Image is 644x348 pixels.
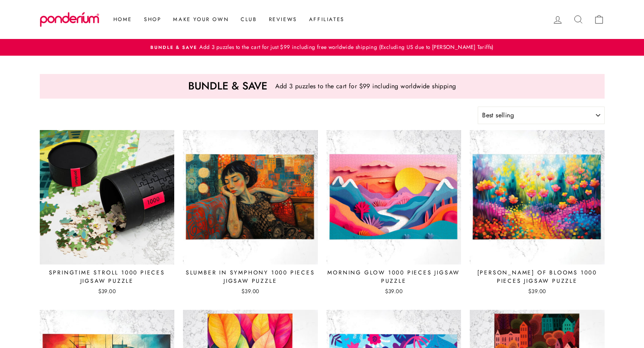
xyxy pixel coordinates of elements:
div: $39.00 [40,287,175,295]
div: $39.00 [183,287,318,295]
a: Reviews [263,12,303,27]
p: Bundle & save [188,80,267,93]
a: Slumber in Symphony 1000 Pieces Jigsaw Puzzle $39.00 [183,130,318,298]
a: Home [107,12,138,27]
ul: Primary [103,12,350,27]
a: [PERSON_NAME] of Blooms 1000 Pieces Jigsaw Puzzle $39.00 [470,130,605,298]
a: Club [235,12,263,27]
div: [PERSON_NAME] of Blooms 1000 Pieces Jigsaw Puzzle [470,268,605,285]
a: Shop [138,12,167,27]
div: $39.00 [327,287,461,295]
a: Affiliates [303,12,350,27]
p: Add 3 puzzles to the cart for $99 including worldwide shipping [275,82,456,90]
div: $39.00 [470,287,605,295]
span: Add 3 puzzles to the cart for just $99 including free worldwide shipping (Excluding US due to [PE... [197,43,493,51]
img: Ponderium [40,12,99,27]
div: Morning Glow 1000 Pieces Jigsaw Puzzle [327,268,461,285]
a: Morning Glow 1000 Pieces Jigsaw Puzzle $39.00 [327,130,461,298]
a: Springtime Stroll 1000 Pieces Jigsaw Puzzle $39.00 [40,130,175,298]
a: Bundle & SaveAdd 3 puzzles to the cart for just $99 including free worldwide shipping (Excluding ... [42,43,603,52]
div: Springtime Stroll 1000 Pieces Jigsaw Puzzle [40,268,175,285]
span: Bundle & Save [150,44,197,51]
a: Bundle & saveAdd 3 puzzles to the cart for $99 including worldwide shipping [40,74,605,99]
div: Slumber in Symphony 1000 Pieces Jigsaw Puzzle [183,268,318,285]
a: Make Your Own [167,12,235,27]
